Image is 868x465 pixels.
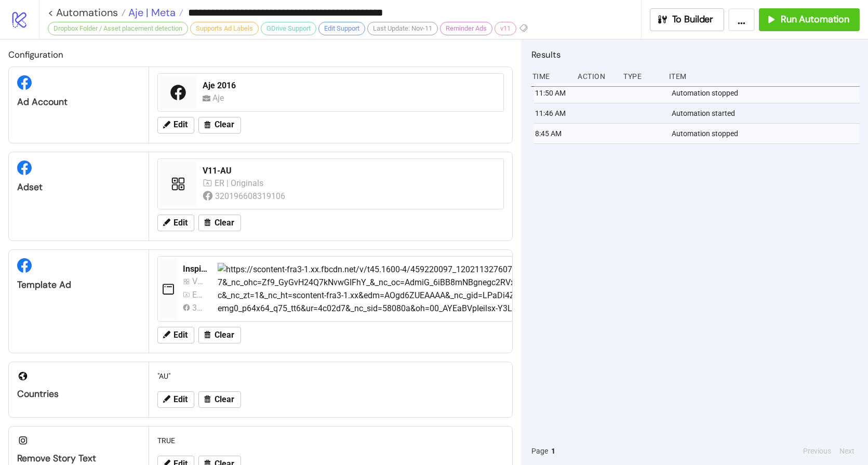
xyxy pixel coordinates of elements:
[17,181,140,193] div: Adset
[198,215,241,231] button: Clear
[126,6,176,19] span: Aje | Meta
[183,263,209,275] div: Inspirational_BAU_NewDrop_Polished_MercurialMaxiDress_Image_20240917_Automatic_AU
[157,117,194,134] button: Edit
[198,327,241,343] button: Clear
[173,330,188,340] span: Edit
[48,7,126,18] a: < Automations
[531,445,548,457] span: Page
[800,445,834,457] button: Previous
[534,124,572,143] div: 8:45 AM
[728,8,755,31] button: ...
[17,388,140,400] div: Countries
[126,7,183,18] a: Aje | Meta
[548,445,558,457] button: 1
[534,103,572,123] div: 11:46 AM
[215,177,266,190] div: ER | Originals
[218,263,796,315] img: https://scontent-fra3-1.xx.fbcdn.net/v/t45.1600-4/459220097_120211327607400302_532508997224470767...
[192,275,205,288] div: V1-AU
[215,218,234,228] span: Clear
[261,22,316,35] div: GDrive Support
[157,391,194,408] button: Edit
[367,22,438,35] div: Last Update: Nov-11
[672,14,714,25] span: To Builder
[215,395,234,404] span: Clear
[192,301,205,314] div: 320196608319106
[173,395,188,404] span: Edit
[622,67,661,86] div: Type
[153,366,508,386] div: "AU"
[153,431,508,450] div: TRUE
[203,80,497,91] div: Aje 2016
[671,103,862,123] div: Automation started
[440,22,492,35] div: Reminder Ads
[157,327,194,343] button: Edit
[318,22,365,35] div: Edit Support
[534,83,572,103] div: 11:50 AM
[192,288,205,301] div: ER | Originals
[668,67,860,86] div: Item
[215,330,234,340] span: Clear
[198,117,241,134] button: Clear
[212,91,229,104] div: Aje
[577,67,615,86] div: Action
[650,8,725,31] button: To Builder
[531,48,860,61] h2: Results
[157,215,194,231] button: Edit
[17,453,140,464] div: Remove Story Text
[48,22,188,35] div: Dropbox Folder / Asset placement detection
[17,96,140,108] div: Ad Account
[8,48,513,61] h2: Configuration
[17,279,140,291] div: Template Ad
[215,120,234,129] span: Clear
[190,22,259,35] div: Supports Ad Labels
[198,391,241,408] button: Clear
[759,8,860,31] button: Run Automation
[173,120,188,129] span: Edit
[671,83,862,103] div: Automation stopped
[671,124,862,143] div: Automation stopped
[215,190,287,203] div: 320196608319106
[495,22,516,35] div: v11
[203,165,497,177] div: V11-AU
[173,218,188,228] span: Edit
[781,14,849,25] span: Run Automation
[531,67,570,86] div: Time
[836,445,858,457] button: Next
